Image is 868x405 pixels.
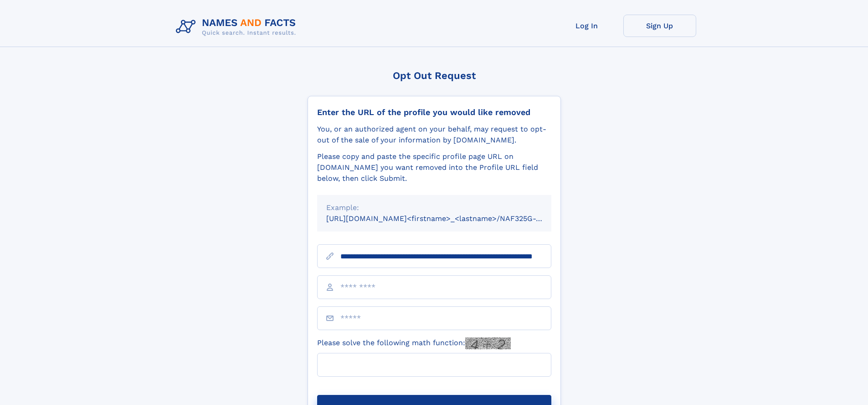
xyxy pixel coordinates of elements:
div: Opt Out Request [308,70,561,81]
div: Enter the URL of the profile you would like removed [317,107,551,117]
div: You, or an authorized agent on your behalf, may request to opt-out of the sale of your informatio... [317,124,551,146]
div: Example: [326,202,542,213]
label: Please solve the following math function: [317,337,511,349]
a: Sign Up [623,15,696,37]
img: Logo Names and Facts [172,15,303,39]
small: [URL][DOMAIN_NAME]<firstname>_<lastname>/NAF325G-xxxxxxxx [326,214,569,223]
div: Please copy and paste the specific profile page URL on [DOMAIN_NAME] you want removed into the Pr... [317,151,551,184]
a: Log In [550,15,623,37]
